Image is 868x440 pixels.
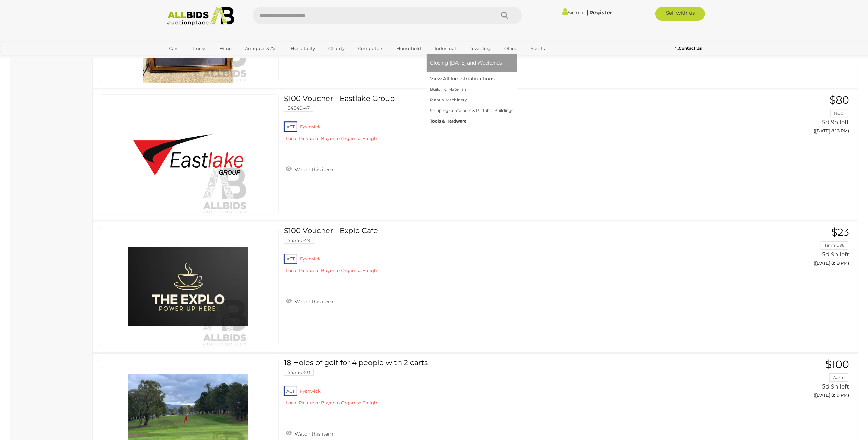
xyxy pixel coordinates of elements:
[465,43,495,54] a: Jewellery
[736,94,851,137] a: $80 NG01 5d 9h left ([DATE] 8:16 PM)
[188,43,211,54] a: Trucks
[289,359,725,411] a: 18 Holes of golf for 4 people with 2 carts 54540-50 ACT Fyshwick Local Pickup or Buyer to Organis...
[284,164,335,174] a: Watch this item
[830,94,849,106] span: $80
[500,43,522,54] a: Office
[286,43,320,54] a: Hospitality
[675,45,703,52] a: Contact Us
[293,431,333,437] span: Watch this item
[324,43,349,54] a: Charity
[675,46,702,51] b: Contact Us
[526,43,549,54] a: Sports
[289,94,725,147] a: $100 Voucher - Eastlake Group 54540-47 ACT Fyshwick Local Pickup or Buyer to Organise Freight
[216,43,236,54] a: Wine
[293,166,333,173] span: Watch this item
[289,227,725,279] a: $100 Voucher - Explo Cafe 54540-49 ACT Fyshwick Local Pickup or Buyer to Organise Freight
[736,359,851,402] a: $100 Aarm 5d 9h left ([DATE] 8:19 PM)
[241,43,282,54] a: Antiques & Art
[655,7,705,21] a: Sell with us
[284,296,335,306] a: Watch this item
[831,226,849,239] span: $23
[562,9,586,16] a: Sign In
[488,7,522,24] button: Search
[164,7,238,26] img: Allbids.com.au
[128,95,248,215] img: 54540-47a.png
[825,358,849,371] span: $100
[165,43,183,54] a: Cars
[587,9,588,16] span: |
[354,43,387,54] a: Computers
[128,227,248,347] img: 54540-49a.jpg
[293,299,333,305] span: Watch this item
[165,54,222,66] a: [GEOGRAPHIC_DATA]
[392,43,426,54] a: Household
[736,227,851,269] a: $23 Timmo98 5d 9h left ([DATE] 8:18 PM)
[589,9,612,16] a: Register
[284,428,335,438] a: Watch this item
[430,43,461,54] a: Industrial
